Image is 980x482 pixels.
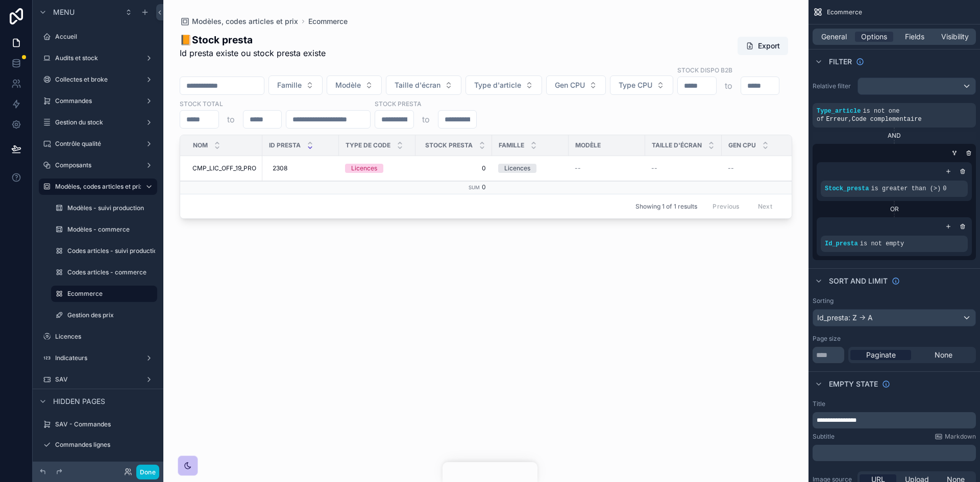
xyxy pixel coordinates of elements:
span: Type CPU [619,80,652,90]
span: Taille d'écran [652,141,702,149]
label: Contrôle qualité [55,140,141,148]
span: Gen CPU [728,141,756,149]
a: Modèles - commerce [51,221,157,238]
a: Composants [39,157,157,173]
span: Sort And Limit [829,276,888,286]
label: Audits et stock [55,54,141,62]
span: Stock_presta [825,185,869,192]
a: SAV [39,371,157,388]
a: Licences [39,328,157,345]
button: Select Button [610,75,673,95]
a: Codes articles - commerce [51,264,157,281]
label: Modèles - suivi production [67,204,155,212]
span: Ecommerce [827,8,862,16]
span: Menu [53,7,75,17]
label: Composants [55,161,141,169]
label: Ecommerce [67,290,151,298]
span: Id Presta [269,141,301,149]
label: Indicateurs [55,354,141,362]
p: to [725,80,732,92]
span: is greater than (>) [871,185,941,192]
button: Id_presta: Z -> A [813,309,976,326]
span: Taille d'écran [395,80,440,90]
button: Select Button [465,75,542,95]
button: Done [136,465,159,479]
p: to [227,113,235,125]
span: Famille [499,141,524,149]
h1: 📙Stock presta [180,33,326,47]
label: SAV [55,375,141,384]
a: -- [651,164,716,172]
div: Licences [351,164,377,173]
div: Id_presta: Z -> A [813,310,975,326]
span: Filter [829,57,852,67]
span: Type d'article [474,80,521,90]
a: Licences [345,164,409,173]
span: -- [575,164,581,172]
a: Commandes [39,93,157,109]
span: , [848,116,852,123]
a: SAV - Commandes [39,416,157,433]
label: SAV - Commandes lignes [55,461,155,469]
label: Commandes lignes [55,441,155,449]
label: Commandes [55,97,141,105]
span: 2308 [273,164,287,172]
label: Title [813,400,825,408]
span: Visibility [941,32,969,42]
button: Select Button [327,75,382,95]
a: -- [575,164,639,172]
a: Licences [498,164,562,173]
span: Modèle [575,141,601,149]
span: Stock presta [425,141,473,149]
a: Modèles - suivi production [51,200,157,216]
a: Ecommerce [51,286,157,302]
label: Stock dispo B2B [677,65,732,74]
a: Ecommerce [308,16,348,27]
span: Markdown [945,433,976,441]
span: Erreur Code complementaire [826,116,921,123]
span: -- [728,164,734,172]
div: scrollable content [813,412,976,428]
span: Id_presta [825,240,858,247]
span: None [935,350,952,360]
span: Paginate [866,350,896,360]
label: Modèles, codes articles et prix [55,183,143,191]
div: scrollable content [813,445,976,461]
span: General [821,32,847,42]
a: Modèles, codes articles et prix [39,179,157,195]
a: 2308 [268,160,333,176]
a: Indicateurs [39,350,157,366]
a: 0 [422,164,486,172]
span: Modèle [335,80,361,90]
a: Codes articles - suivi production [51,243,157,259]
a: Gestion du stock [39,114,157,131]
span: Modèles, codes articles et prix [192,16,298,27]
a: CMP_LIC_OFF_19_PRO [192,164,256,172]
span: -- [651,164,657,172]
span: 0 [482,183,486,191]
a: Markdown [935,433,976,441]
label: Codes articles - commerce [67,268,155,276]
label: Gestion du stock [55,118,141,126]
span: Gen CPU [555,80,585,90]
span: 0 [943,185,946,192]
button: Export [738,37,788,55]
label: Codes articles - suivi production [67,247,161,255]
span: Id presta existe ou stock presta existe [180,47,326,59]
label: SAV - Commandes [55,420,155,428]
span: is not empty [860,240,904,247]
div: OR [817,205,972,213]
button: Select Button [546,75,606,95]
p: to [422,113,430,125]
span: Empty state [829,379,878,389]
button: Select Button [268,75,323,95]
a: Collectes et broke [39,71,157,88]
span: Options [861,32,887,42]
label: Modèles - commerce [67,225,155,234]
label: Relative filter [813,82,853,90]
span: Showing 1 of 1 results [635,202,697,211]
label: Licences [55,333,155,341]
a: Contrôle qualité [39,136,157,152]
